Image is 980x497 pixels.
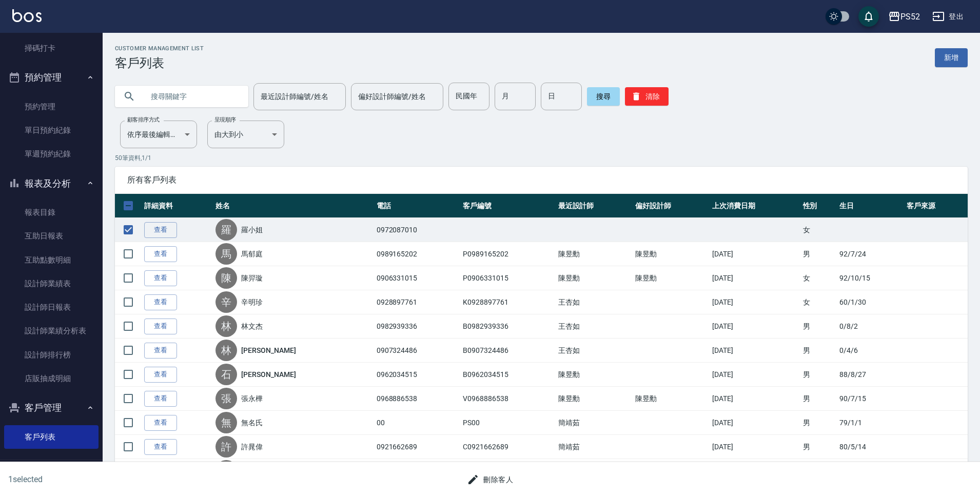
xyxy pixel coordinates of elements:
td: 陳昱勳 [556,363,633,387]
td: 男 [800,314,837,339]
div: 羅 [215,219,237,241]
a: 設計師日報表 [4,295,99,319]
td: 女 [800,266,837,290]
div: 陳 [215,267,237,289]
a: 新增 [935,48,968,67]
a: 查看 [144,246,177,262]
div: 許 [215,436,237,458]
input: 搜尋關鍵字 [144,83,240,110]
button: 登出 [928,7,968,26]
td: 0962034515 [374,363,461,387]
td: [DATE] [710,242,800,266]
div: 曾 [215,460,237,482]
div: 辛 [215,291,237,313]
th: 最近設計師 [556,194,633,218]
td: 60/1/30 [837,290,904,314]
td: 陳昱勳 [633,387,710,411]
a: 陳羿璇 [241,273,263,283]
td: 男 [800,242,837,266]
a: 設計師業績分析表 [4,319,99,343]
button: 行銷工具 [4,453,99,480]
td: 0906331015 [374,266,461,290]
td: 女 [800,290,837,314]
label: 呈現順序 [214,116,236,124]
th: 詳細資料 [142,194,213,218]
td: [DATE] [710,314,800,339]
a: 單日預約紀錄 [4,118,99,142]
div: 石 [215,364,237,385]
button: 清除 [625,87,669,106]
a: 查看 [144,222,177,238]
div: 依序最後編輯時間 [120,121,197,148]
a: 查看 [144,439,177,455]
h2: Customer Management List [115,45,204,52]
td: [DATE] [710,339,800,363]
h3: 客戶列表 [115,56,204,70]
td: 陳昱勳 [556,242,633,266]
button: 報表及分析 [4,170,99,197]
div: PS52 [900,10,920,23]
button: 刪除客人 [463,470,517,489]
p: 50 筆資料, 1 / 1 [115,153,968,163]
td: C0921662689 [460,435,555,459]
td: 79/1/1 [837,411,904,435]
a: 設計師業績表 [4,272,99,295]
th: 偏好設計師 [633,194,710,218]
td: 0907324486 [374,339,461,363]
td: 女 [800,218,837,242]
td: PS00 [460,411,555,435]
td: 0907041983 [374,459,461,483]
div: 林 [215,315,237,337]
td: [DATE] [710,459,800,483]
td: 0968886538 [374,387,461,411]
div: 由大到小 [207,121,284,148]
td: 80/5/14 [837,435,904,459]
a: 馬郁庭 [241,249,263,259]
td: 90/12/27 [837,459,904,483]
td: 王杏如 [556,339,633,363]
a: 客戶列表 [4,425,99,449]
td: 陳昱勳 [556,387,633,411]
td: P0906331015 [460,266,555,290]
td: B0982939336 [460,314,555,339]
td: [DATE] [710,363,800,387]
a: [PERSON_NAME] [241,345,296,355]
td: 92/7/24 [837,242,904,266]
td: 陳昱勳 [556,266,633,290]
td: 92/10/15 [837,266,904,290]
td: V0968886538 [460,387,555,411]
a: 單週預約紀錄 [4,142,99,166]
div: 馬 [215,243,237,265]
td: 0/4/6 [837,339,904,363]
th: 生日 [837,194,904,218]
td: 簡靖茹 [556,411,633,435]
td: [DATE] [710,411,800,435]
a: 查看 [144,294,177,310]
td: 陳昱勳 [633,242,710,266]
td: 男 [800,339,837,363]
td: 0982939336 [374,314,461,339]
td: P0989165202 [460,242,555,266]
td: [DATE] [710,435,800,459]
td: 0928897761 [374,290,461,314]
td: 陳昱勳 [633,266,710,290]
td: 王杏如 [556,314,633,339]
div: 無 [215,412,237,433]
td: 男 [800,387,837,411]
button: 預約管理 [4,64,99,91]
th: 客戶來源 [904,194,968,218]
td: 90/7/15 [837,387,904,411]
a: 查看 [144,319,177,334]
td: 0972087010 [374,218,461,242]
th: 上次消費日期 [710,194,800,218]
span: 所有客戶列表 [127,175,955,185]
div: 林 [215,340,237,361]
td: 王杏如 [556,290,633,314]
a: 查看 [144,415,177,431]
div: 張 [215,388,237,409]
td: 男 [800,435,837,459]
th: 姓名 [213,194,374,218]
td: B0907324486 [460,339,555,363]
a: 張永樺 [241,393,263,404]
th: 客戶編號 [460,194,555,218]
